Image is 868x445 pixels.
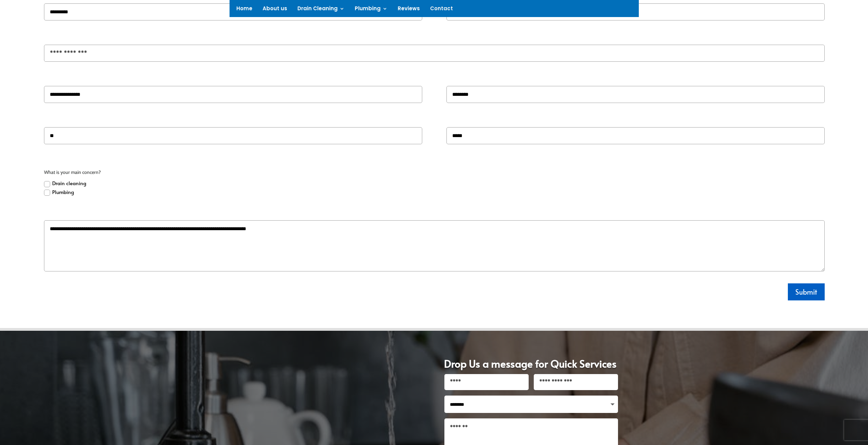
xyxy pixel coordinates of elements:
button: Submit [788,283,825,300]
a: Reviews [398,6,420,14]
span: What is your main concern? [44,168,824,177]
h1: Drop Us a message for Quick Services [444,358,618,374]
a: Plumbing [355,6,387,14]
a: Contact [430,6,453,14]
a: About us [263,6,287,14]
label: Plumbing [44,188,74,196]
a: Drain Cleaning [297,6,344,14]
label: Drain cleaning [44,179,86,188]
a: Home [236,6,252,14]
